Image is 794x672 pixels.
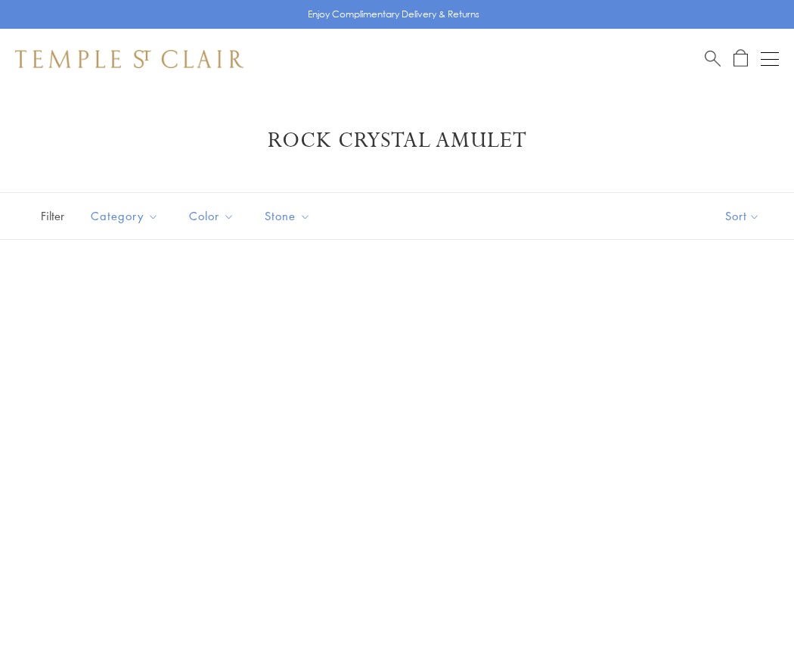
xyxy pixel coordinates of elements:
[257,207,322,226] span: Stone
[181,207,246,226] span: Color
[178,199,246,233] button: Color
[15,50,243,68] img: Temple St. Clair
[761,50,779,68] button: Open navigation
[691,193,794,239] button: Show sort by
[253,199,322,233] button: Stone
[38,127,756,154] h1: Rock Crystal Amulet
[79,199,170,233] button: Category
[734,49,748,68] a: Open Shopping Bag
[308,7,479,22] p: Enjoy Complimentary Delivery & Returns
[705,49,721,68] a: Search
[83,207,170,226] span: Category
